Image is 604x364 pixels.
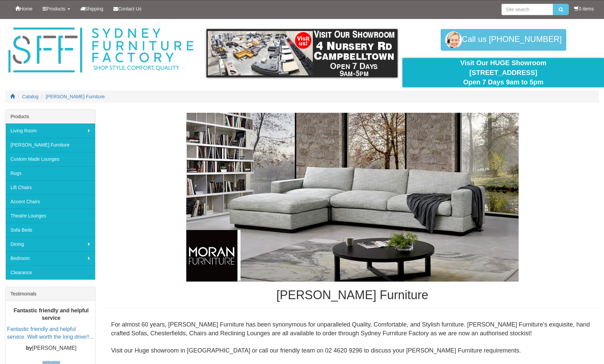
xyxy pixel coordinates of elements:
h1: [PERSON_NAME] Furniture [106,288,599,302]
div: Testimonials [5,287,95,301]
b: Fantastic friendly and helpful service [14,308,89,321]
img: Sydney Furniture Factory [5,26,196,75]
a: Rugs [5,166,95,180]
span: Shipping [85,6,104,11]
div: Products [5,110,95,124]
a: Living Room [5,124,95,138]
a: Contact Us [108,0,146,17]
a: Home [10,0,37,17]
a: Accent Chairs [5,194,95,209]
p: [PERSON_NAME] [7,344,95,352]
span: Products [47,6,65,11]
a: [PERSON_NAME] Furniture [46,94,105,99]
a: Sofa Beds [5,223,95,237]
a: Catalog [22,94,38,99]
span: Contact Us [118,6,141,11]
a: [PERSON_NAME] Furniture [5,138,95,152]
a: Products [37,0,75,17]
li: 0 items [574,5,594,12]
b: by [26,345,32,351]
a: Lift Chairs [5,180,95,194]
a: Fantastic friendly and helpful service. Well worth the long drive!!... [7,326,94,340]
a: Dining [5,237,95,251]
a: Clearance [5,265,95,280]
a: Custom Made Lounges [5,152,95,166]
img: showroom.gif [207,29,398,77]
input: Site search [501,4,553,15]
img: Moran Furniture [186,113,519,282]
a: Theatre Lounges [5,209,95,223]
a: Shipping [75,0,109,17]
span: Home [20,6,32,11]
a: Bedroom [5,251,95,265]
div: Visit Our HUGE Showroom [STREET_ADDRESS] Open 7 Days 9am to 5pm [408,58,599,87]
